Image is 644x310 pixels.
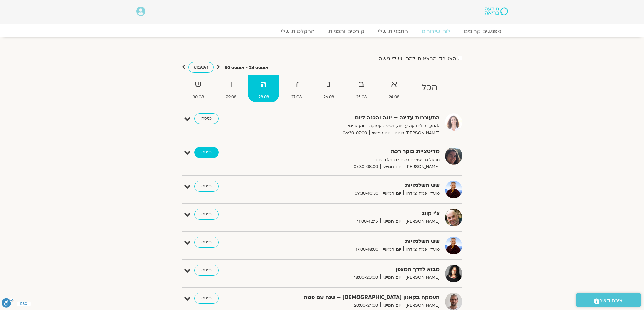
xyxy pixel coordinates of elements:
[379,56,456,62] label: הצג רק הרצאות להם יש לי גישה
[403,274,440,281] span: [PERSON_NAME]
[313,77,344,92] strong: ג
[380,218,403,225] span: יום חמישי
[371,28,415,35] a: התכניות שלי
[183,75,214,102] a: ש30.08
[274,265,440,274] strong: מבוא לדרך המצפן
[381,246,403,253] span: יום חמישי
[313,94,344,101] span: 26.08
[274,293,440,302] strong: העמקה בקאנון [DEMOGRAPHIC_DATA] – שנה עם פמה
[274,209,440,218] strong: צ'י קונג
[274,113,440,122] strong: התעוררות עדינה – יוגה והכנה ליום
[352,302,380,309] span: 20:00-21:00
[369,130,392,137] span: יום חמישי
[194,293,219,304] a: כניסה
[380,163,403,170] span: יום חמישי
[403,218,440,225] span: [PERSON_NAME]
[188,62,214,73] a: השבוע
[248,75,279,102] a: ה28.08
[355,218,380,225] span: 11:00-12:15
[248,94,279,101] span: 28.08
[136,28,508,35] nav: Menu
[194,265,219,276] a: כניסה
[183,94,214,101] span: 30.08
[411,80,448,95] strong: הכל
[321,28,371,35] a: קורסים ותכניות
[353,246,381,253] span: 17:00-18:00
[248,77,279,92] strong: ה
[576,293,641,307] a: יצירת קשר
[403,190,440,197] span: מועדון פמה צ'ודרון
[380,302,403,309] span: יום חמישי
[274,237,440,246] strong: שש השלמויות
[457,28,508,35] a: מפגשים קרובים
[380,274,403,281] span: יום חמישי
[274,147,440,156] strong: מדיטציית בוקר רכה
[352,190,381,197] span: 09:30-10:30
[194,181,219,192] a: כניסה
[225,64,268,72] p: אוגוסט 24 - אוגוסט 30
[281,77,312,92] strong: ד
[313,75,344,102] a: ג26.08
[392,130,440,137] span: [PERSON_NAME] רוחם
[274,156,440,163] p: תרגול מדיטציות רכות לתחילת היום
[215,94,246,101] span: 29.08
[346,77,377,92] strong: ב
[274,28,321,35] a: ההקלטות שלי
[415,28,457,35] a: לוח שידורים
[281,75,312,102] a: ד27.08
[194,64,208,71] span: השבוע
[352,274,380,281] span: 18:00-20:00
[351,163,380,170] span: 07:30-08:00
[346,94,377,101] span: 25.08
[381,190,403,197] span: יום חמישי
[599,296,624,305] span: יצירת קשר
[194,113,219,124] a: כניסה
[183,77,214,92] strong: ש
[281,94,312,101] span: 27.08
[403,163,440,170] span: [PERSON_NAME]
[411,75,448,102] a: הכל
[403,246,440,253] span: מועדון פמה צ'ודרון
[340,130,369,137] span: 06:30-07:00
[215,77,246,92] strong: ו
[194,147,219,158] a: כניסה
[274,122,440,130] p: להתעורר לתנועה עדינה, נשימה עמוקה ורוגע פנימי
[403,302,440,309] span: [PERSON_NAME]
[346,75,377,102] a: ב25.08
[194,209,219,220] a: כניסה
[379,77,410,92] strong: א
[215,75,246,102] a: ו29.08
[379,94,410,101] span: 24.08
[379,75,410,102] a: א24.08
[274,181,440,190] strong: שש השלמויות
[194,237,219,248] a: כניסה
